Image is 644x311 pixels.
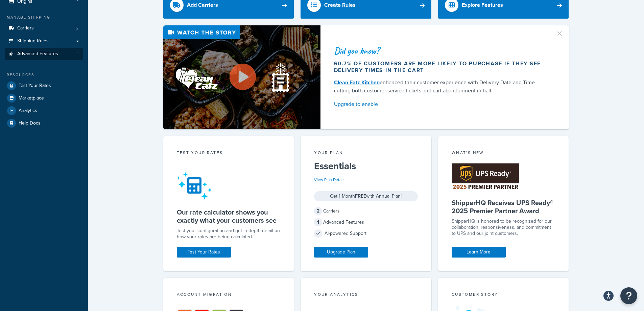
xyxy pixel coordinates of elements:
[5,80,83,92] a: Test Your Rates
[452,218,555,237] p: ShipperHQ is honored to be recognized for our collaboration, responsiveness, and commitment to UP...
[177,291,281,299] div: Account Migration
[5,35,83,47] a: Shipping Rules
[5,72,83,78] div: Resources
[17,38,49,44] span: Shipping Rules
[19,108,37,114] span: Analytics
[314,161,418,172] h5: Essentials
[5,15,83,20] div: Manage Shipping
[5,22,83,35] li: Carriers
[452,247,506,258] a: Learn More
[314,229,418,238] div: AI-powered Support
[177,150,281,157] div: Test your rates
[5,105,83,117] a: Analytics
[334,79,380,86] a: Clean Eatz Kitchen
[5,48,83,60] li: Advanced Features
[314,218,418,227] div: Advanced Features
[76,25,78,31] span: 2
[314,218,322,226] span: 1
[324,0,356,10] div: Create Rules
[177,208,281,224] h5: Our rate calculator shows you exactly what your customers see
[17,25,34,31] span: Carriers
[5,92,83,104] a: Marketplace
[177,247,231,258] a: Test Your Rates
[314,291,418,299] div: Your Analytics
[314,206,418,216] div: Carriers
[355,193,366,200] strong: FREE
[334,46,548,55] div: Did you know?
[19,95,44,101] span: Marketplace
[452,291,555,299] div: Customer Story
[334,99,548,109] a: Upgrade to enable
[5,48,83,60] a: Advanced Features1
[452,199,555,215] h5: ShipperHQ Receives UPS Ready® 2025 Premier Partner Award
[77,51,78,57] span: 1
[314,207,322,215] span: 2
[462,0,503,10] div: Explore Features
[17,51,58,57] span: Advanced Features
[620,287,637,304] button: Open Resource Center
[5,117,83,129] a: Help Docs
[163,25,320,129] img: Video thumbnail
[177,228,281,240] div: Test your configuration and get in-depth detail on how your rates are being calculated.
[334,60,548,74] div: 60.7% of customers are more likely to purchase if they see delivery times in the cart
[19,83,51,89] span: Test Your Rates
[314,247,368,258] a: Upgrade Plan
[314,177,345,183] a: View Plan Details
[452,150,555,157] div: What's New
[5,22,83,35] a: Carriers2
[19,120,41,126] span: Help Docs
[314,191,418,201] div: Get 1 Month with Annual Plan!
[334,79,548,95] div: enhanced their customer experience with Delivery Date and Time — cutting both customer service ti...
[314,150,418,157] div: Your Plan
[187,0,218,10] div: Add Carriers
